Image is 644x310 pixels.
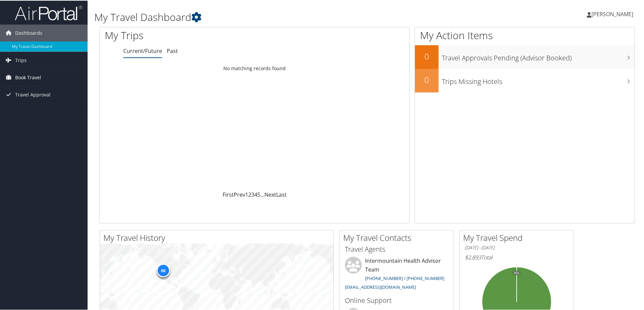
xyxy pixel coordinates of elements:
a: 0Travel Approvals Pending (Advisor Booked) [415,45,635,68]
span: Dashboards [15,24,42,41]
tspan: 0% [514,271,519,275]
a: Last [276,190,287,198]
a: [PHONE_NUMBER] / [PHONE_NUMBER] [365,275,444,281]
h1: My Action Items [415,28,635,42]
a: 3 [251,190,254,198]
span: [PERSON_NAME] [591,10,633,17]
span: Trips [15,51,27,68]
a: [EMAIL_ADDRESS][DOMAIN_NAME] [345,283,416,289]
h2: 0 [415,50,439,61]
a: [PERSON_NAME] [587,3,640,24]
div: 66 [156,263,170,277]
a: 4 [254,190,257,198]
img: airportal-logo.png [15,4,82,20]
a: Next [264,190,276,198]
h3: Travel Approvals Pending (Advisor Booked) [442,49,635,62]
h2: 0 [415,74,439,85]
h3: Trips Missing Hotels [442,73,635,86]
span: Travel Approval [15,86,51,103]
h3: Online Support [345,295,449,305]
span: Book Travel [15,68,41,85]
a: 0Trips Missing Hotels [415,68,635,92]
span: … [260,190,264,198]
a: 5 [257,190,260,198]
a: First [223,190,234,198]
a: Current/Future [123,47,162,54]
h6: Total [465,253,569,260]
h3: Travel Agents [345,244,449,253]
a: Past [167,47,178,54]
h2: My Travel Spend [463,231,574,243]
h1: My Trips [105,28,275,42]
h2: My Travel History [103,231,333,243]
a: Prev [234,190,245,198]
span: $2,893 [465,253,481,260]
li: Intermountain Health Advisor Team [342,256,452,292]
td: No matching records found [100,62,409,74]
h2: My Travel Contacts [343,231,454,243]
h6: [DATE] - [DATE] [465,244,569,250]
a: 2 [248,190,251,198]
h1: My Travel Dashboard [94,9,458,24]
a: 1 [245,190,248,198]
